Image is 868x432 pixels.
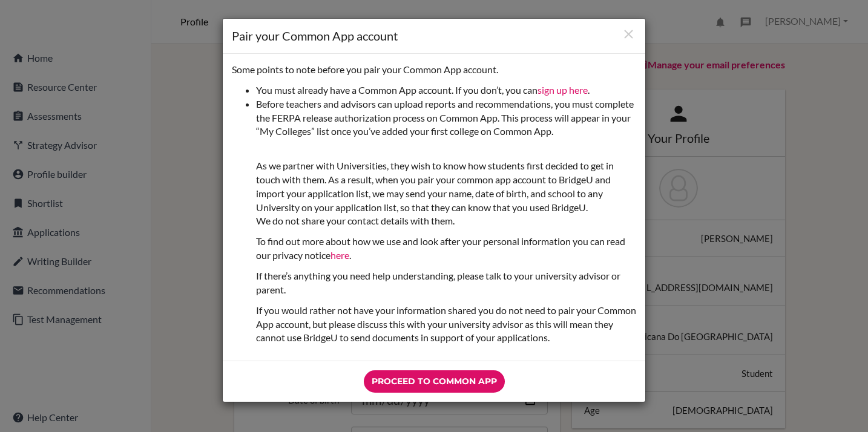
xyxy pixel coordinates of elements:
[256,235,636,263] p: To find out more about how we use and look after your personal information you can read our priva...
[364,370,505,393] input: Proceed to Common App
[256,269,636,297] p: If there’s anything you need help understanding, please talk to your university advisor or parent.
[538,84,588,96] a: sign up here
[256,83,636,97] li: You must already have a Common App account. If you don’t, you can .
[621,27,636,43] button: Close
[232,63,636,77] p: Some points to note before you pair your Common App account.
[232,28,636,44] h1: Pair your Common App account
[256,304,636,345] p: If you would rather not have your information shared you do not need to pair your Common App acco...
[330,249,349,261] a: here
[256,214,636,228] p: We do not share your contact details with them.
[256,97,636,345] li: Before teachers and advisors can upload reports and recommendations, you must complete the FERPA ...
